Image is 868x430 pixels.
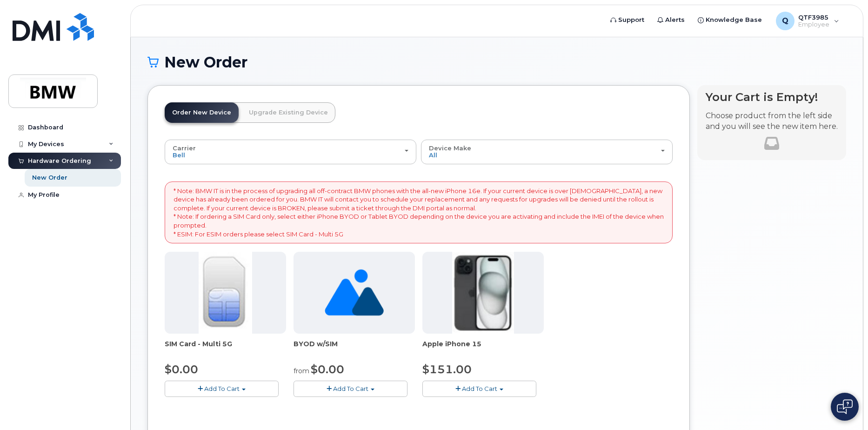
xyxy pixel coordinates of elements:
span: All [429,151,437,159]
span: $0.00 [311,363,344,376]
span: Add To Cart [204,385,240,392]
div: BYOD w/SIM [294,339,415,358]
h4: Your Cart is Empty! [706,91,838,103]
button: Add To Cart [294,381,407,397]
small: from [294,367,309,375]
div: SIM Card - Multi 5G [165,339,286,358]
span: Add To Cart [333,385,368,392]
span: Device Make [429,144,471,152]
h1: New Order [147,54,846,70]
button: Carrier Bell [165,140,416,164]
p: * Note: BMW IT is in the process of upgrading all off-contract BMW phones with the all-new iPhone... [174,187,664,238]
button: Device Make All [421,140,673,164]
p: Choose product from the left side and you will see the new item here. [706,111,838,132]
img: Open chat [837,399,853,414]
div: Apple iPhone 15 [422,339,544,358]
span: $151.00 [422,363,472,376]
a: Upgrade Existing Device [241,102,335,123]
button: Add To Cart [165,381,279,397]
span: $0.00 [165,363,198,376]
img: iphone15.jpg [452,252,514,334]
img: 00D627D4-43E9-49B7-A367-2C99342E128C.jpg [199,252,252,334]
button: Add To Cart [422,381,536,397]
span: Carrier [173,144,196,152]
span: Bell [173,151,185,159]
a: Order New Device [165,102,239,123]
img: no_image_found-2caef05468ed5679b831cfe6fc140e25e0c280774317ffc20a367ab7fd17291e.png [325,252,384,334]
span: Add To Cart [462,385,497,392]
